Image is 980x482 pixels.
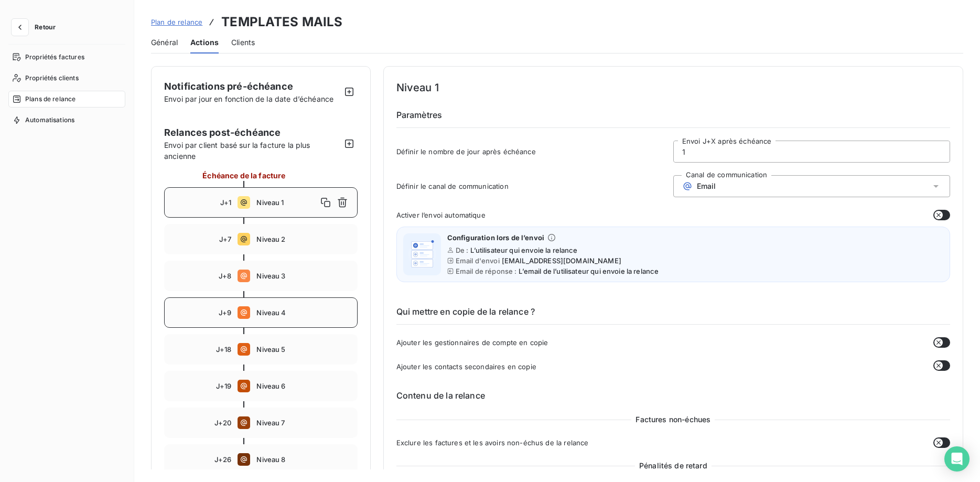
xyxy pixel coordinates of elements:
[256,382,350,390] span: Niveau 6
[502,256,621,265] span: [EMAIL_ADDRESS][DOMAIN_NAME]
[405,238,439,271] img: illustration helper email
[396,338,548,347] span: Ajouter les gestionnaires de compte en copie
[164,81,293,92] span: Notifications pré-échéance
[216,345,232,354] span: J+18
[151,18,202,26] span: Plan de relance
[219,308,231,317] span: J+9
[190,37,219,48] span: Actions
[519,267,659,275] span: L’email de l’utilisateur qui envoie la relance
[396,389,950,402] h6: Contenu de la relance
[456,246,469,254] span: De :
[944,446,970,472] div: Open Intercom Messenger
[396,109,950,128] h6: Paramètres
[151,37,178,48] span: Général
[635,460,712,471] span: Pénalités de retard
[25,94,76,104] span: Plans de relance
[35,24,56,30] span: Retour
[396,438,589,447] span: Exclure les factures et les avoirs non-échus de la relance
[396,362,536,371] span: Ajouter les contacts secondaires en copie
[219,235,231,243] span: J+7
[8,91,125,108] a: Plans de relance
[8,19,64,36] button: Retour
[8,70,125,87] a: Propriétés clients
[25,73,79,83] span: Propriétés clients
[164,140,341,162] span: Envoi par client basé sur la facture la plus ancienne
[214,455,232,464] span: J+26
[396,182,673,190] span: Définir le canal de communication
[202,170,285,181] span: Échéance de la facture
[221,13,342,31] h3: TEMPLATES MAILS
[220,198,231,207] span: J+1
[697,182,716,190] span: Email
[256,198,317,207] span: Niveau 1
[214,419,232,427] span: J+20
[396,305,950,325] h6: Qui mettre en copie de la relance ?
[25,52,84,62] span: Propriétés factures
[396,211,486,219] span: Activer l’envoi automatique
[8,112,125,128] a: Automatisations
[456,256,500,265] span: Email d'envoi
[631,414,715,425] span: Factures non-échues
[8,49,125,66] a: Propriétés factures
[164,94,333,103] span: Envoi par jour en fonction de la date d’échéance
[396,79,950,96] h4: Niveau 1
[256,235,350,243] span: Niveau 2
[164,125,341,140] span: Relances post-échéance
[256,345,350,354] span: Niveau 5
[256,272,350,280] span: Niveau 3
[151,17,202,27] a: Plan de relance
[256,455,350,464] span: Niveau 8
[256,419,350,427] span: Niveau 7
[396,147,673,156] span: Définir le nombre de jour après échéance
[216,382,232,390] span: J+19
[256,308,350,317] span: Niveau 4
[447,233,544,242] span: Configuration lors de l’envoi
[231,37,255,48] span: Clients
[25,115,74,125] span: Automatisations
[219,272,231,280] span: J+8
[456,267,517,275] span: Email de réponse :
[470,246,577,254] span: L’utilisateur qui envoie la relance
